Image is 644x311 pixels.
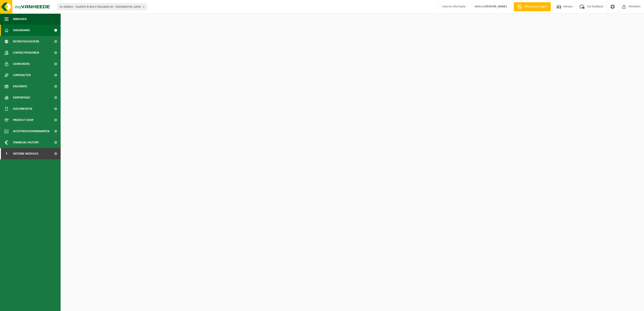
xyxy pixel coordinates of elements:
[13,25,30,36] span: Dashboard
[523,4,549,9] span: Offerte aanvragen
[436,3,465,10] label: Interne informatie
[13,13,27,25] span: Navigatie
[13,103,32,114] span: Documenten
[4,148,9,159] span: I
[13,92,30,103] span: Rapportage
[13,148,38,159] span: Interne modules
[13,137,39,148] span: Financial History
[13,47,39,58] span: Contactpersonen
[13,81,27,92] span: Kalender
[485,5,507,8] strong: [PERSON_NAME]
[13,114,33,126] span: Product Shop
[13,70,31,81] span: Contracten
[57,3,147,10] button: 01-000001 - VILLEROY & BOCH WELLNESS NV - [GEOGRAPHIC_DATA]
[13,58,30,70] span: Gebruikers
[13,126,49,137] span: Acceptatievoorwaarden
[13,36,39,47] span: Bedrijfsgegevens
[514,2,551,11] a: Offerte aanvragen
[60,4,141,10] span: 01-000001 - VILLEROY & BOCH WELLNESS NV - [GEOGRAPHIC_DATA]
